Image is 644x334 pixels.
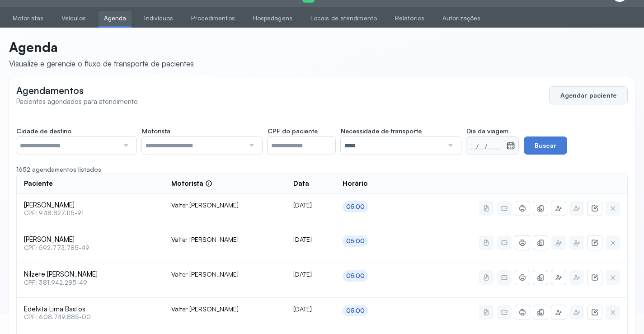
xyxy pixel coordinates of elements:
[9,39,194,55] p: Agenda
[171,201,279,209] div: Valter [PERSON_NAME]
[346,272,365,280] div: 05:00
[186,11,240,26] a: Procedimentos
[524,136,567,155] button: Buscar
[9,59,194,68] div: Visualize e gerencie o fluxo de transporte de pacientes
[16,165,628,174] div: 1652 agendamentos listados
[268,127,318,135] span: CPF do paciente
[171,270,279,278] div: Valter [PERSON_NAME]
[466,127,508,135] span: Dia da viagem
[293,270,328,278] div: [DATE]
[171,305,279,313] div: Valter [PERSON_NAME]
[24,235,157,244] span: [PERSON_NAME]
[139,11,179,26] a: Indivíduos
[24,209,157,217] span: CPF: 948.827.115-91
[24,244,157,252] span: CPF: 592.773.785-49
[24,201,157,210] span: [PERSON_NAME]
[24,279,157,287] span: CPF: 381.942.285-49
[24,270,157,279] span: Nilzete [PERSON_NAME]
[56,11,91,26] a: Veículos
[24,313,157,321] span: CPF: 608.749.885-00
[16,97,138,106] span: Pacientes agendados para atendimento
[248,11,298,26] a: Hospedagens
[16,127,71,135] span: Cidade de destino
[293,235,328,244] div: [DATE]
[293,201,328,209] div: [DATE]
[171,179,212,188] div: Motorista
[305,11,382,26] a: Locais de atendimento
[437,11,486,26] a: Autorizações
[99,11,132,26] a: Agenda
[7,11,49,26] a: Motoristas
[346,307,365,315] div: 05:00
[171,235,279,244] div: Valter [PERSON_NAME]
[390,11,430,26] a: Relatórios
[346,203,365,211] div: 05:00
[549,86,628,104] button: Agendar paciente
[470,142,503,151] small: __/__/____
[24,179,53,188] span: Paciente
[293,305,328,313] div: [DATE]
[293,179,309,188] span: Data
[341,127,422,135] span: Necessidade de transporte
[142,127,170,135] span: Motorista
[346,237,365,245] div: 05:00
[24,305,157,314] span: Edelvita Lima Bastos
[343,179,368,188] span: Horário
[16,85,84,96] span: Agendamentos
